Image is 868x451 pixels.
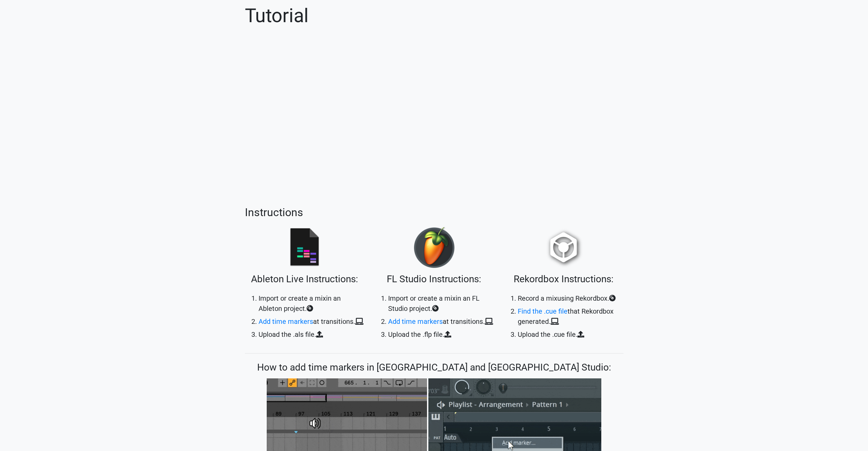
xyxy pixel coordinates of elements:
[518,294,557,302] strong: Record a mix
[388,316,494,327] li: at transitions.
[543,227,584,268] img: rb.png
[245,4,623,27] h1: Tutorial
[388,294,456,302] strong: Import or create a mix
[259,317,313,326] a: Add time markers
[388,330,443,339] strong: Upload the .flp file
[259,293,364,314] li: in an Ableton project.
[374,273,494,285] h3: FL Studio Instructions:
[518,307,568,315] a: Find the .cue file
[504,273,623,285] h3: Rekordbox Instructions:
[259,294,326,302] strong: Import or create a mix
[388,329,494,340] li: .
[518,293,623,303] li: using Rekordbox.
[245,362,623,373] h3: How to add time markers in [GEOGRAPHIC_DATA] and [GEOGRAPHIC_DATA] Studio:
[245,273,364,285] h3: Ableton Live Instructions:
[388,317,443,326] a: Add time markers
[388,293,494,314] li: in an FL Studio project.
[259,316,364,327] li: at transitions.
[518,330,576,339] strong: Upload the .cue file
[518,329,623,340] li: .
[518,306,623,327] li: that Rekordbox generated.
[414,227,455,268] img: fl.png
[259,329,364,340] li: .
[245,206,623,219] h2: Instructions
[259,330,314,339] strong: Upload the .als file
[284,227,325,268] img: ableton.png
